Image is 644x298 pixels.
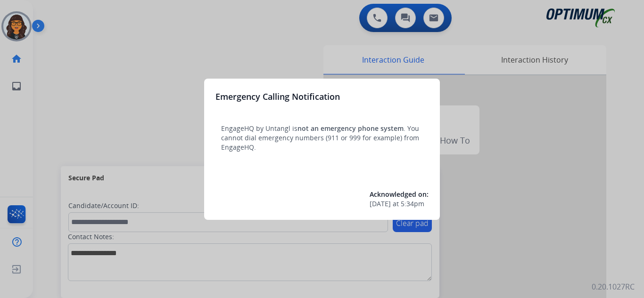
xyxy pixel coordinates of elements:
[370,199,391,209] span: [DATE]
[297,124,404,133] span: not an emergency phone system
[401,199,424,209] span: 5:34pm
[221,124,423,152] p: EngageHQ by Untangl is . You cannot dial emergency numbers (911 or 999 for example) from EngageHQ.
[215,90,340,103] h3: Emergency Calling Notification
[370,190,429,199] span: Acknowledged on:
[592,281,635,292] p: 0.20.1027RC
[370,199,429,209] div: at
